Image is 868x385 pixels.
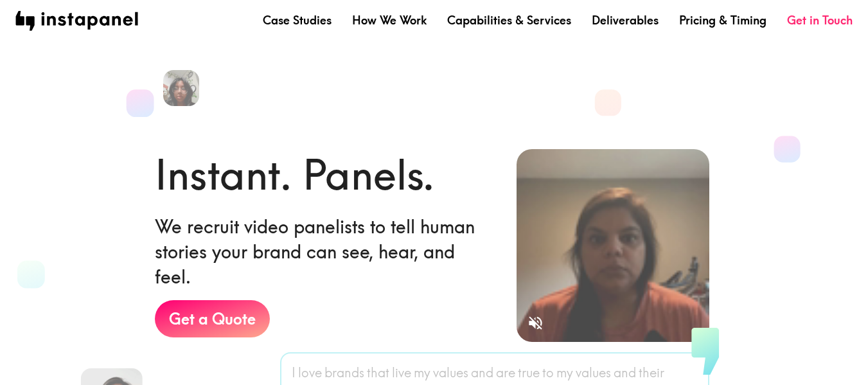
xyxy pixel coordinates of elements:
a: Case Studies [263,12,332,28]
span: values [433,364,468,382]
span: and [471,364,493,382]
img: instapanel [15,11,138,31]
span: that [367,364,389,382]
span: their [639,364,664,382]
a: How We Work [352,12,427,28]
span: are [496,364,515,382]
a: Capabilities & Services [447,12,571,28]
a: Get a Quote [155,300,270,337]
a: Get in Touch [787,12,853,28]
span: I [292,364,296,382]
span: brands [324,364,364,382]
span: values [576,364,611,382]
h1: Instant. Panels. [155,146,434,204]
a: Deliverables [592,12,659,28]
h6: We recruit video panelists to tell human stories your brand can see, hear, and feel. [155,214,496,290]
span: and [614,364,636,382]
span: to [542,364,554,382]
span: my [414,364,430,382]
span: true [518,364,540,382]
span: my [556,364,573,382]
img: Heena [163,70,199,106]
button: Sound is off [522,309,549,337]
span: live [392,364,411,382]
a: Pricing & Timing [679,12,766,28]
span: love [298,364,322,382]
